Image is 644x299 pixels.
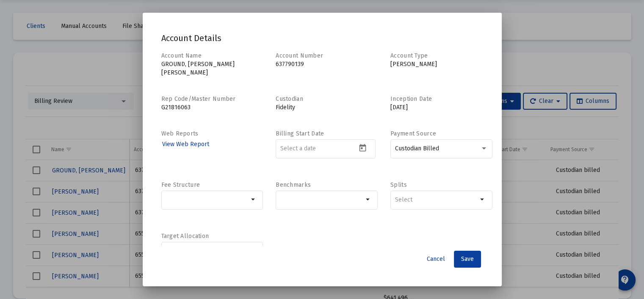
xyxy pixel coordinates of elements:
mat-icon: arrow_drop_down [478,194,488,205]
button: Open calendar [357,142,369,154]
a: View Web Report [161,138,210,150]
label: Target Allocation [161,233,209,240]
span: Save [461,255,474,263]
input: Select a date [280,145,357,152]
button: Save [454,251,481,268]
label: Account Name [161,52,202,59]
label: Account Type [390,52,428,59]
span: Cancel [427,255,445,263]
label: Fee Structure [161,181,200,188]
label: Rep Code/Master Number [161,95,236,102]
label: Inception Date [390,95,432,102]
label: Splits [390,181,407,188]
label: Custodian [276,95,303,102]
h2: Account Details [161,31,483,45]
input: Select [395,197,478,203]
p: Fidelity [276,103,378,112]
p: GROUND, [PERSON_NAME] [PERSON_NAME] [161,60,263,77]
label: Benchmarks [276,181,311,188]
span: View Web Report [162,141,209,148]
span: Custodian Billed [395,145,439,152]
button: Cancel [420,251,452,268]
mat-chip-list: Selection [395,195,478,205]
mat-chip-list: Selection [166,195,249,205]
label: Billing Start Date [276,130,324,137]
p: [PERSON_NAME] [390,60,492,69]
p: [DATE] [390,103,492,112]
mat-icon: arrow_drop_down [363,194,373,205]
label: Account Number [276,52,323,59]
mat-chip-list: Selection [280,195,363,205]
p: G21816063 [161,103,263,112]
mat-icon: arrow_drop_down [249,194,259,205]
label: Payment Source [390,130,436,137]
p: 637790139 [276,60,378,69]
label: Web Reports [161,130,199,137]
